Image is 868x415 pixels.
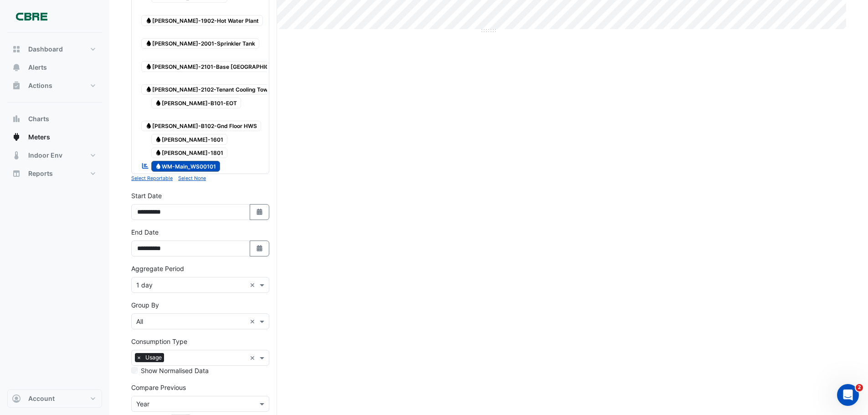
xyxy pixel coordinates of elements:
button: Meters [7,128,102,146]
fa-icon: Water [145,123,152,129]
span: Indoor Env [28,151,62,160]
app-icon: Charts [12,114,21,123]
button: Select Reportable [131,174,173,182]
fa-icon: Water [155,99,162,106]
span: Dashboard [28,45,63,54]
span: WM-Main_WS00101 [151,161,221,172]
button: Actions [7,77,102,95]
button: Charts [7,110,102,128]
button: Alerts [7,58,102,77]
span: Reports [28,169,53,178]
span: Usage [143,353,164,362]
label: Consumption Type [131,337,187,346]
span: Clear [250,317,257,326]
span: [PERSON_NAME]-2101-Base [GEOGRAPHIC_DATA] [141,61,293,72]
span: Alerts [28,63,47,72]
span: × [135,353,143,362]
button: Account [7,389,102,408]
label: Aggregate Period [131,264,184,273]
span: [PERSON_NAME]-1902-Hot Water Plant [141,15,263,26]
img: Company Logo [11,7,52,26]
fa-icon: Water [145,17,152,24]
span: [PERSON_NAME]-2102-Tenant Cooling Tower [141,84,277,95]
label: Compare Previous [131,383,186,392]
app-icon: Meters [12,133,21,142]
button: Reports [7,164,102,183]
label: Group By [131,300,159,310]
span: Meters [28,133,50,142]
app-icon: Reports [12,169,21,178]
iframe: Intercom live chat [837,384,859,406]
span: Actions [28,81,52,90]
fa-icon: Water [145,63,152,70]
fa-icon: Water [155,163,162,169]
button: Select None [178,174,206,182]
small: Select Reportable [131,175,173,181]
span: [PERSON_NAME]-B102-Gnd Floor HWS [141,121,261,132]
label: Start Date [131,191,162,200]
fa-icon: Water [155,149,162,156]
span: [PERSON_NAME]-B101-EOT [151,97,241,108]
fa-icon: Select Date [256,245,264,252]
small: Select None [178,175,206,181]
span: Clear [250,353,257,363]
fa-icon: Reportable [141,162,149,169]
app-icon: Dashboard [12,45,21,54]
button: Dashboard [7,40,102,58]
span: [PERSON_NAME]-1601 [151,134,228,145]
span: Charts [28,114,49,123]
span: [PERSON_NAME]-1801 [151,148,228,159]
app-icon: Alerts [12,63,21,72]
span: 2 [856,384,863,391]
fa-icon: Water [155,136,162,143]
label: End Date [131,227,159,237]
span: Account [28,394,55,403]
app-icon: Actions [12,81,21,90]
fa-icon: Select Date [256,208,264,216]
span: Clear [250,280,257,290]
button: Indoor Env [7,146,102,164]
span: [PERSON_NAME]-2001-Sprinkler Tank [141,38,259,49]
app-icon: Indoor Env [12,151,21,160]
fa-icon: Water [145,40,152,47]
label: Show Normalised Data [141,366,209,375]
fa-icon: Water [145,86,152,93]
